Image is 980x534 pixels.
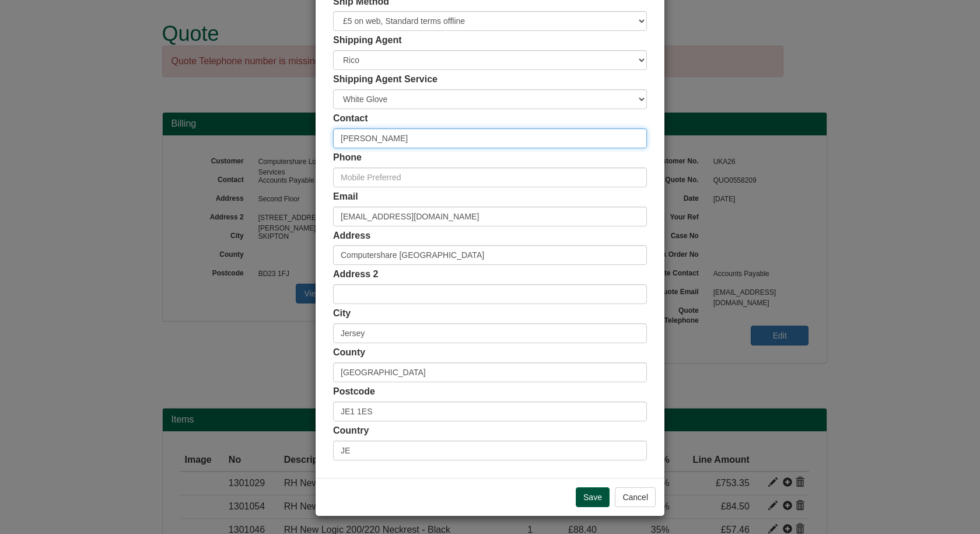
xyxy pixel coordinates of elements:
label: Address [333,229,370,243]
label: Address 2 [333,268,378,281]
label: County [333,346,365,360]
label: Postcode [333,385,375,399]
input: Mobile Preferred [333,167,647,187]
label: Country [333,424,369,438]
label: City [333,307,351,320]
input: Save [576,487,610,507]
label: Contact [333,112,368,125]
label: Shipping Agent Service [333,73,437,86]
label: Shipping Agent [333,34,402,47]
button: Cancel [615,487,656,507]
label: Email [333,190,358,204]
label: Phone [333,151,362,165]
